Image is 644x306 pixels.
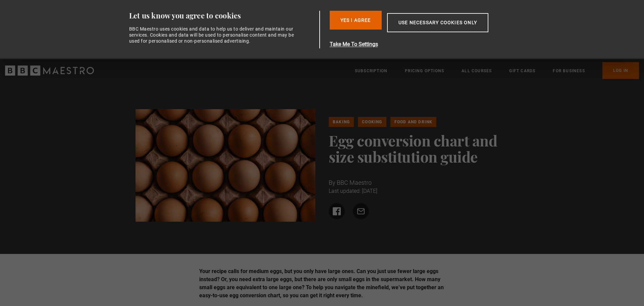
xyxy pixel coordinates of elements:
div: BBC Maestro uses cookies and data to help us to deliver and maintain our services. Cookies and da... [129,26,298,44]
a: All Courses [462,68,492,74]
h1: Egg conversion chart and size substitution guide [329,132,509,165]
a: Gift Cards [509,68,535,74]
button: Take Me To Settings [330,40,520,48]
a: Pricing Options [405,68,444,74]
span: By [329,179,335,186]
a: Food and Drink [390,117,437,127]
a: Baking [329,117,354,127]
a: Cooking [358,117,386,127]
button: Yes I Agree [330,11,382,30]
div: Let us know you agree to cookies [129,11,317,20]
time: Last updated: [DATE] [329,188,377,194]
svg: BBC Maestro [5,65,94,76]
nav: Primary [355,62,639,79]
span: BBC Maestro [337,179,372,186]
button: Use necessary cookies only [387,13,488,32]
a: For business [553,68,585,74]
a: Subscription [355,68,387,74]
strong: Your recipe calls for medium eggs, but you only have large ones. Can you just use fewer large egg... [199,268,444,299]
a: Log In [602,62,639,79]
